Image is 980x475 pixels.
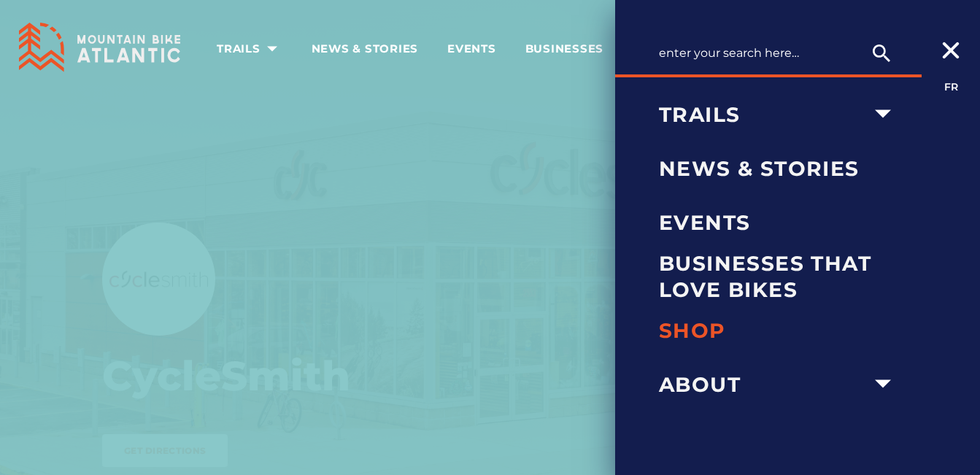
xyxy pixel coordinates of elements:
[659,88,866,142] a: Trails
[659,196,900,250] a: Events
[659,142,900,196] a: News & Stories
[867,368,899,400] ion-icon: arrow dropdown
[659,250,900,304] a: Businesses that love bikes
[525,42,604,56] span: Businesses
[867,98,899,130] ion-icon: arrow dropdown
[262,39,282,59] ion-icon: arrow dropdown
[659,317,900,344] span: Shop
[312,42,419,56] span: News & Stories
[659,155,900,182] span: News & Stories
[659,101,866,128] span: Trails
[659,371,866,398] span: About
[217,42,282,56] span: Trails
[659,39,900,67] input: Enter your search here…
[870,42,893,65] ion-icon: search
[944,80,958,93] a: FR
[659,358,866,412] a: About
[659,209,900,236] span: Events
[659,304,900,358] a: Shop
[447,42,496,56] span: Events
[863,39,900,68] button: search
